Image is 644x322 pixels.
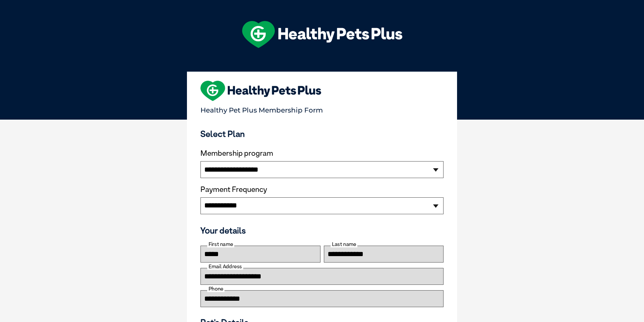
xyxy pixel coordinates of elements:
[207,264,243,270] label: Email Address
[207,241,234,247] label: First name
[200,185,267,194] label: Payment Frequency
[200,129,444,139] h3: Select Plan
[200,225,444,236] h3: Your details
[200,149,444,158] label: Membership program
[242,21,402,48] img: hpp-logo-landscape-green-white.png
[207,286,224,292] label: Phone
[331,241,357,247] label: Last name
[200,81,321,101] img: heart-shape-hpp-logo-large.png
[200,103,444,114] p: Healthy Pet Plus Membership Form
